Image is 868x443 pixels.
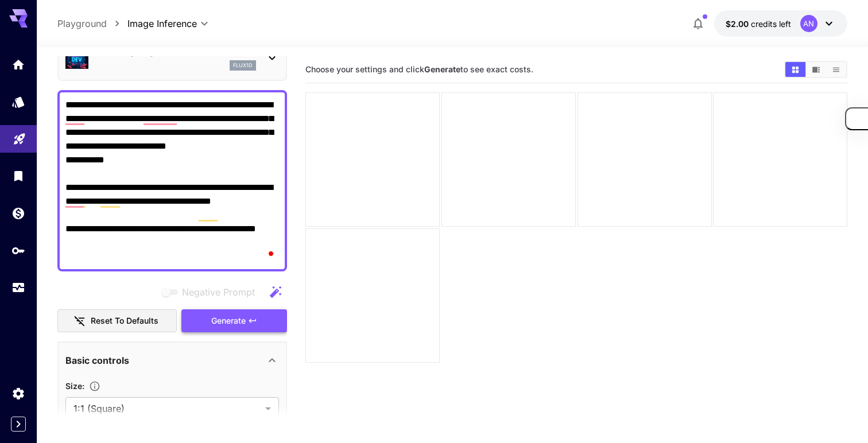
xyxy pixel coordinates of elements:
div: Library [11,169,25,183]
div: $2.00 [726,18,791,30]
span: Size : [65,381,84,391]
div: Settings [11,386,25,401]
span: $2.00 [726,19,751,29]
div: Models [11,95,25,109]
button: Generate [181,309,287,333]
a: Playground [57,17,107,30]
p: flux1d [233,61,253,69]
div: Basic controls [65,347,279,374]
span: credits left [751,19,791,29]
button: Reset to defaults [57,309,177,333]
p: Basic controls [65,353,129,367]
span: 1:1 (Square) [73,402,261,415]
span: Negative Prompt [182,285,255,299]
nav: breadcrumb [57,17,127,30]
div: AN [800,15,817,32]
span: Generate [211,314,246,328]
button: $2.00AN [714,10,847,37]
button: Adjust the dimensions of the generated image by specifying its width and height in pixels, or sel... [84,380,105,392]
span: Negative prompts are not compatible with the selected model. [159,285,264,299]
div: Home [11,57,25,72]
div: API Keys [11,243,25,258]
span: Choose your settings and click to see exact costs. [305,64,533,74]
div: Show images in grid viewShow images in video viewShow images in list view [784,61,847,78]
button: Show images in grid view [785,62,805,77]
div: Playground [13,128,26,142]
div: FLUX.1 [dev]flux1d [65,40,279,75]
button: Show images in video view [806,62,826,77]
div: Usage [11,281,25,295]
button: Show images in list view [826,62,846,77]
div: Wallet [11,206,25,220]
textarea: To enrich screen reader interactions, please activate Accessibility in Grammarly extension settings [65,98,279,263]
span: Image Inference [127,17,197,30]
b: Generate [424,64,460,74]
button: Expand sidebar [11,417,26,432]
